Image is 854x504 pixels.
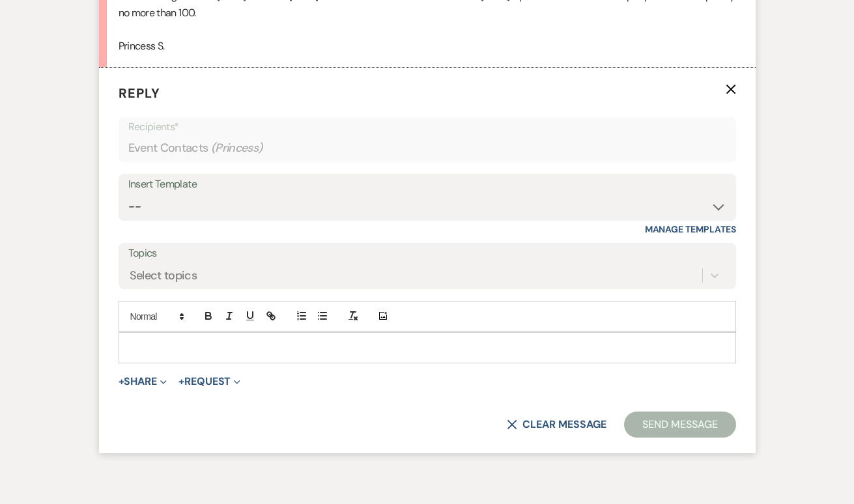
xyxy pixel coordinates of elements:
div: Select topics [130,266,197,284]
p: Recipients* [128,119,726,135]
button: Share [119,376,167,387]
p: Princess S. [119,38,736,55]
a: Manage Templates [645,223,736,235]
button: Request [178,376,240,387]
label: Topics [128,244,726,263]
div: Insert Template [128,175,726,194]
button: Send Message [624,412,735,438]
span: + [119,376,124,387]
span: ( Princess ) [211,139,264,157]
span: + [178,376,184,387]
span: Reply [119,85,160,102]
button: Clear message [507,419,606,430]
div: Event Contacts [128,135,726,161]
